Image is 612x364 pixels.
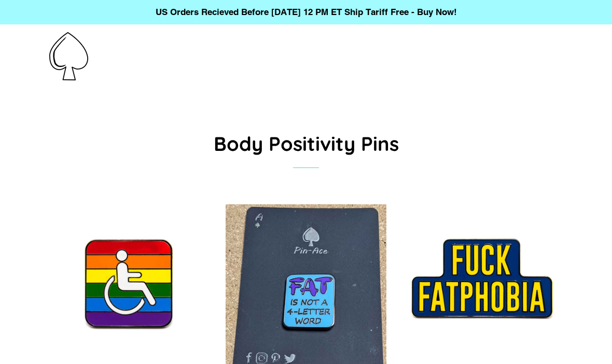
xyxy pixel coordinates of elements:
[49,130,563,157] h1: Body Positivity Pins
[49,32,88,80] img: Pin-Ace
